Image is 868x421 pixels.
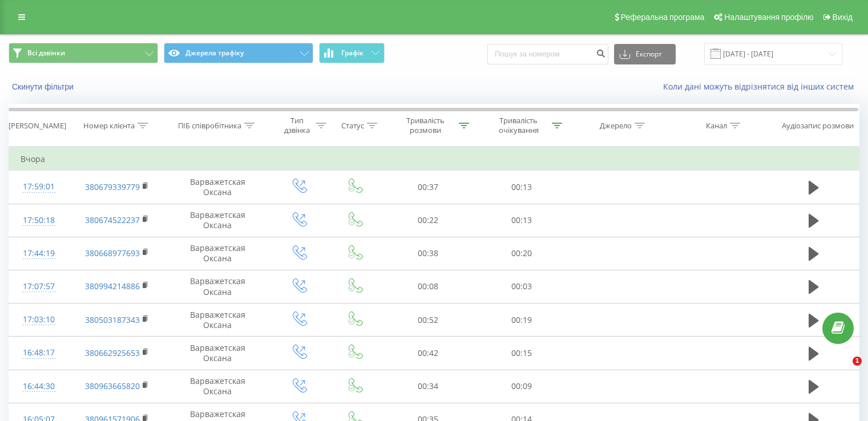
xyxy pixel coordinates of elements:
a: 380503187343 [85,314,140,325]
span: Графік [341,49,364,57]
td: 00:20 [475,237,568,270]
a: 380963665820 [85,380,140,391]
div: 17:59:01 [21,176,57,198]
span: Налаштування профілю [724,13,813,22]
button: Графік [319,43,385,63]
div: 17:07:57 [21,276,57,298]
td: Вчора [9,148,859,171]
td: Варважетская Оксана [165,337,270,370]
div: 17:44:19 [21,242,57,265]
td: 00:38 [382,237,475,270]
td: Варважетская Оксана [165,270,270,303]
div: ПІБ співробітника [178,121,241,131]
td: 00:08 [382,270,475,303]
td: 00:52 [382,303,475,337]
td: 00:13 [475,171,568,204]
td: 00:19 [475,303,568,337]
span: Всі дзвінки [27,48,65,58]
div: 16:48:17 [21,342,57,364]
div: Канал [706,121,727,131]
div: Тип дзвінка [280,116,314,135]
a: 380662925653 [85,347,140,358]
td: 00:15 [475,337,568,370]
td: Варважетская Оксана [165,237,270,270]
div: [PERSON_NAME] [9,121,66,131]
button: Всі дзвінки [9,43,158,63]
div: Статус [341,121,364,131]
td: 00:42 [382,337,475,370]
td: 00:09 [475,370,568,403]
input: Пошук за номером [487,44,608,64]
a: Коли дані можуть відрізнятися вiд інших систем [663,81,859,92]
iframe: Intercom live chat [829,357,857,384]
td: Варважетская Оксана [165,370,270,403]
td: 00:22 [382,204,475,237]
td: 00:03 [475,270,568,303]
div: 17:03:10 [21,309,57,331]
div: 17:50:18 [21,209,57,232]
td: 00:37 [382,171,475,204]
td: Варважетская Оксана [165,171,270,204]
td: Варважетская Оксана [165,204,270,237]
div: Тривалість розмови [395,116,456,135]
div: Джерело [600,121,632,131]
td: 00:34 [382,370,475,403]
td: 00:13 [475,204,568,237]
button: Скинути фільтри [9,82,79,92]
button: Експорт [614,44,676,64]
a: 380668977693 [85,248,140,258]
div: Тривалість очікування [488,116,549,135]
span: 1 [853,357,862,366]
span: Реферальна програма [621,13,705,22]
a: 380679339779 [85,181,140,192]
div: Номер клієнта [83,121,135,131]
div: Аудіозапис розмови [782,121,854,131]
a: 380994214886 [85,281,140,292]
div: 16:44:30 [21,375,57,398]
span: Вихід [833,13,853,22]
td: Варважетская Оксана [165,303,270,337]
a: 380674522237 [85,214,140,225]
button: Джерела трафіку [164,43,313,63]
